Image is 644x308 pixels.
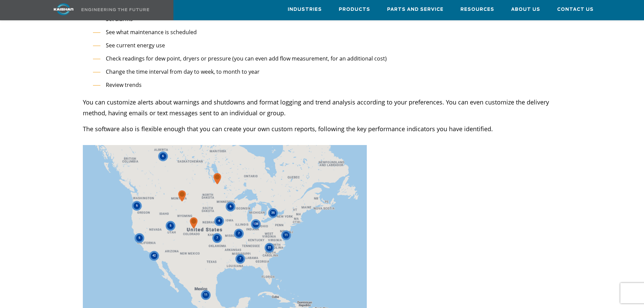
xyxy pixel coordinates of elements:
[460,6,494,14] span: Resources
[557,0,594,19] a: Contact Us
[38,3,89,15] img: kaishan logo
[339,6,370,14] span: Products
[387,0,444,19] a: Parts and Service
[511,0,540,19] a: About Us
[288,0,322,19] a: Industries
[387,6,444,14] span: Parts and Service
[511,6,540,14] span: About Us
[83,97,562,118] p: You can customize alerts about warnings and shutdowns and format logging and trend analysis accor...
[83,123,562,145] p: The software also is flexible enough that you can create your own custom reports, following the k...
[288,6,322,14] span: Industries
[93,27,562,37] li: See what maintenance is scheduled
[339,0,370,19] a: Products
[93,41,562,50] li: See current energy use
[460,0,494,19] a: Resources
[557,6,594,14] span: Contact Us
[93,67,562,77] li: Change the time interval from day to week, to month to year
[93,54,562,64] li: Check readings for dew point, dryers or pressure (you can even add flow measurement, for an addit...
[93,80,562,90] li: Review trends
[81,8,149,11] img: Engineering the future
